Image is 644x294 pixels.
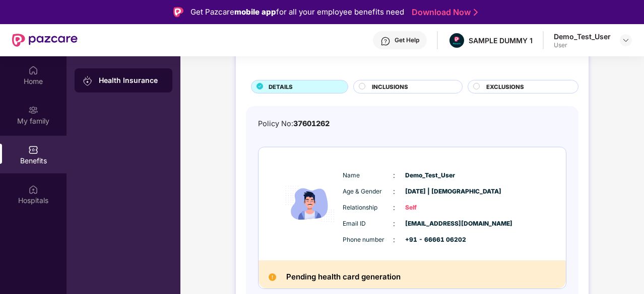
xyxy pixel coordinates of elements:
div: Health Insurance [99,75,164,85]
span: +91 - 66661 06202 [405,235,456,245]
span: Self [405,203,456,213]
img: svg+xml;base64,PHN2ZyB3aWR0aD0iMjAiIGhlaWdodD0iMjAiIHZpZXdCb3g9IjAgMCAyMCAyMCIgZmlsbD0ibm9uZSIgeG... [28,105,38,115]
img: svg+xml;base64,PHN2ZyBpZD0iSG9tZSIgeG1sbnM9Imh0dHA6Ly93d3cudzMub3JnLzIwMDAvc3ZnIiB3aWR0aD0iMjAiIG... [28,65,38,75]
div: Get Help [395,36,419,44]
span: 37601262 [293,119,330,128]
img: svg+xml;base64,PHN2ZyBpZD0iRHJvcGRvd24tMzJ4MzIiIHhtbG5zPSJodHRwOi8vd3d3LnczLm9yZy8yMDAwL3N2ZyIgd2... [622,36,630,44]
span: Age & Gender [343,187,393,197]
div: User [554,41,611,49]
div: Demo_Test_User [554,32,611,41]
span: Phone number [343,235,393,245]
span: Demo_Test_User [405,171,456,180]
span: : [393,202,395,213]
span: Relationship [343,203,393,213]
div: Policy No: [258,118,330,130]
img: svg+xml;base64,PHN2ZyBpZD0iSGVscC0zMngzMiIgeG1sbnM9Imh0dHA6Ly93d3cudzMub3JnLzIwMDAvc3ZnIiB3aWR0aD... [380,36,391,46]
span: : [393,218,395,229]
div: Get Pazcare for all your employee benefits need [190,6,404,18]
img: icon [280,162,340,245]
span: Name [343,171,393,180]
span: INCLUSIONS [372,82,408,91]
h2: Pending health card generation [286,270,401,283]
img: Stroke [474,7,478,18]
span: [EMAIL_ADDRESS][DOMAIN_NAME] [405,219,456,229]
strong: mobile app [234,7,276,17]
span: [DATE] | [DEMOGRAPHIC_DATA] [405,187,456,197]
a: Download Now [412,7,475,18]
span: EXCLUSIONS [486,82,524,91]
span: Email ID [343,219,393,229]
div: SAMPLE DUMMY 1 [469,36,533,45]
img: Logo [173,7,183,17]
span: : [393,170,395,181]
img: Pazcare_Alternative_logo-01-01.png [449,33,464,48]
span: : [393,186,395,197]
span: DETAILS [269,82,293,91]
img: svg+xml;base64,PHN2ZyB3aWR0aD0iMjAiIGhlaWdodD0iMjAiIHZpZXdCb3g9IjAgMCAyMCAyMCIgZmlsbD0ibm9uZSIgeG... [83,76,93,86]
img: svg+xml;base64,PHN2ZyBpZD0iQmVuZWZpdHMiIHhtbG5zPSJodHRwOi8vd3d3LnczLm9yZy8yMDAwL3N2ZyIgd2lkdGg9Ij... [28,145,38,155]
img: svg+xml;base64,PHN2ZyBpZD0iSG9zcGl0YWxzIiB4bWxucz0iaHR0cDovL3d3dy53My5vcmcvMjAwMC9zdmciIHdpZHRoPS... [28,184,38,194]
img: Pending [269,273,276,281]
img: New Pazcare Logo [12,34,78,47]
span: : [393,234,395,245]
